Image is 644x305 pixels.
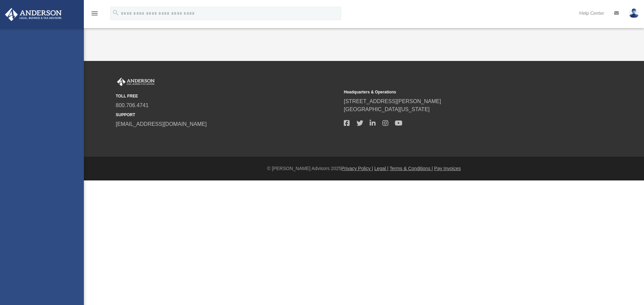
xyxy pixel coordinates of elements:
div: © [PERSON_NAME] Advisors 2025 [84,165,644,172]
a: [EMAIL_ADDRESS][DOMAIN_NAME] [116,121,207,127]
i: search [112,9,119,16]
a: 800.706.4741 [116,102,149,108]
a: [GEOGRAPHIC_DATA][US_STATE] [344,106,430,112]
small: Headquarters & Operations [344,89,567,95]
i: menu [91,9,99,17]
a: Pay Invoices [434,166,461,171]
small: SUPPORT [116,112,339,118]
img: User Pic [629,8,639,18]
a: menu [91,13,99,17]
a: Terms & Conditions | [390,166,433,171]
img: Anderson Advisors Platinum Portal [3,8,64,21]
a: [STREET_ADDRESS][PERSON_NAME] [344,98,441,104]
a: Privacy Policy | [341,166,373,171]
a: Legal | [374,166,388,171]
small: TOLL FREE [116,93,339,99]
img: Anderson Advisors Platinum Portal [116,78,156,86]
